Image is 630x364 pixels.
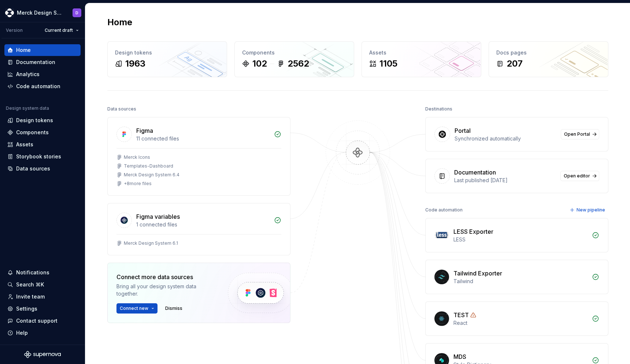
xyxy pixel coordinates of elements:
[6,105,49,111] div: Design system data
[1,5,84,20] button: Merck Design SystemD
[4,279,81,290] button: Search ⌘K
[453,227,493,236] div: LESS Exporter
[16,281,44,288] div: Search ⌘K
[75,10,78,16] div: D
[24,351,61,358] svg: Supernova Logo
[16,141,33,148] div: Assets
[4,44,81,56] a: Home
[4,303,81,315] a: Settings
[136,221,270,228] div: 1 connected files
[16,129,49,136] div: Components
[453,236,588,243] div: LESS
[116,303,157,314] button: Connect new
[107,16,132,28] h2: Home
[507,58,523,70] div: 207
[252,58,267,70] div: 102
[6,27,23,33] div: Version
[453,352,466,361] div: MDS
[4,163,81,175] a: Data sources
[107,41,227,77] a: Design tokens1963
[455,126,471,135] div: Portal
[560,171,599,181] a: Open editor
[45,27,73,33] span: Current draft
[453,311,469,319] div: TEST
[107,104,136,114] div: Data sources
[116,273,215,281] div: Connect more data sources
[577,207,605,213] span: New pipeline
[16,153,61,160] div: Storybook stories
[115,49,219,56] div: Design tokens
[136,212,180,221] div: Figma variables
[489,41,608,77] a: Docs pages207
[567,205,608,215] button: New pipeline
[564,131,590,137] span: Open Portal
[17,9,64,16] div: Merck Design System
[16,59,55,66] div: Documentation
[242,49,346,56] div: Components
[16,269,49,276] div: Notifications
[4,151,81,162] a: Storybook stories
[4,115,81,126] a: Design tokens
[454,177,556,184] div: Last published [DATE]
[4,68,81,80] a: Analytics
[16,317,58,324] div: Contact support
[162,303,186,314] button: Dismiss
[124,163,173,169] div: Templates-Dashboard
[124,172,179,178] div: Merck Design System 6.4
[125,58,145,70] div: 1963
[124,240,178,246] div: Merck Design System 6.1
[16,83,60,90] div: Code automation
[564,173,590,179] span: Open editor
[425,205,463,215] div: Code automation
[379,58,397,70] div: 1105
[453,269,502,278] div: Tailwind Exporter
[136,135,270,142] div: 11 connected files
[4,327,81,339] button: Help
[4,127,81,138] a: Components
[136,126,153,135] div: Figma
[5,8,14,17] img: 317a9594-9ec3-41ad-b59a-e557b98ff41d.png
[16,293,45,300] div: Invite team
[124,181,152,187] div: + 8 more files
[120,305,148,311] span: Connect new
[116,283,215,297] div: Bring all your design system data together.
[4,267,81,278] button: Notifications
[4,315,81,327] button: Contact support
[561,129,599,139] a: Open Portal
[4,56,81,68] a: Documentation
[453,319,588,327] div: React
[124,154,150,160] div: Merck Icons
[4,291,81,303] a: Invite team
[362,41,481,77] a: Assets1105
[496,49,601,56] div: Docs pages
[369,49,474,56] div: Assets
[454,168,496,177] div: Documentation
[107,117,290,196] a: Figma11 connected filesMerck IconsTemplates-DashboardMerck Design System 6.4+8more files
[4,139,81,150] a: Assets
[41,25,82,35] button: Current draft
[425,104,452,114] div: Destinations
[455,135,556,142] div: Synchronized automatically
[288,58,309,70] div: 2562
[453,278,588,285] div: Tailwind
[16,305,37,312] div: Settings
[16,165,50,172] div: Data sources
[16,329,28,337] div: Help
[165,305,182,311] span: Dismiss
[16,117,53,124] div: Design tokens
[107,203,290,255] a: Figma variables1 connected filesMerck Design System 6.1
[4,80,81,92] a: Code automation
[16,71,40,78] div: Analytics
[234,41,354,77] a: Components1022562
[16,46,31,54] div: Home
